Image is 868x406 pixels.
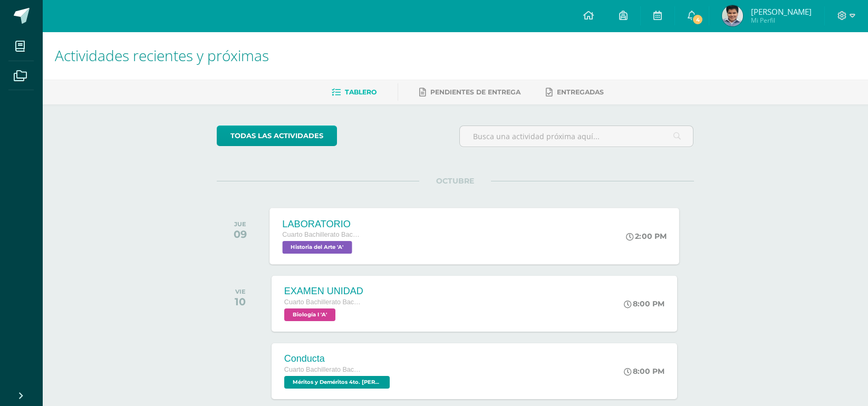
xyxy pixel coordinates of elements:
div: 8:00 PM [624,299,664,308]
a: Entregadas [546,84,604,101]
span: Mi Perfil [751,16,812,25]
span: Cuarto Bachillerato Bachillerato en CCLL con Orientación en Diseño Gráfico [282,231,362,238]
span: Cuarto Bachillerato Bachillerato en CCLL con Orientación en Diseño Gráfico [284,366,363,373]
span: Pendientes de entrega [430,88,520,96]
input: Busca una actividad próxima aquí... [460,126,693,147]
span: Méritos y Deméritos 4to. Bach. en CCLL. con Orientación en Diseño Gráfico "A" 'A' [284,376,390,389]
a: Tablero [332,84,377,101]
a: Pendientes de entrega [419,84,520,101]
a: todas las Actividades [217,125,337,146]
div: 09 [234,228,247,240]
span: Tablero [345,88,377,96]
span: 4 [692,14,703,25]
span: [PERSON_NAME] [751,6,812,17]
div: LABORATORIO [282,218,362,229]
span: Biología I 'A' [284,308,335,321]
img: 6fb64b74ec16dce890e35dc6775cabd8.png [722,5,743,26]
span: Cuarto Bachillerato Bachillerato en CCLL con Orientación en Diseño Gráfico [284,298,363,306]
div: 2:00 PM [626,231,667,241]
div: Conducta [284,353,392,364]
div: VIE [235,288,246,295]
div: EXAMEN UNIDAD [284,286,363,297]
span: Actividades recientes y próximas [55,45,269,65]
div: JUE [234,220,247,228]
span: Entregadas [557,88,604,96]
span: Historia del Arte 'A' [282,241,352,254]
div: 10 [235,295,246,308]
span: OCTUBRE [419,176,491,186]
div: 8:00 PM [624,366,664,376]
